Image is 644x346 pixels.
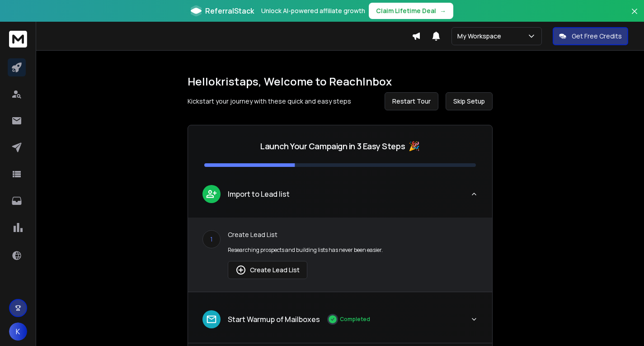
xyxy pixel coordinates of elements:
[206,313,217,325] img: lead
[260,140,405,152] p: Launch Your Campaign in 3 Easy Steps
[228,314,320,325] p: Start Warmup of Mailboxes
[385,92,438,110] button: Restart Tour
[453,97,485,106] span: Skip Setup
[553,27,628,45] button: Get Free Credits
[9,322,27,341] button: K
[261,6,365,15] p: Unlock AI-powered affiliate growth
[188,178,492,218] button: leadImport to Lead list
[440,6,446,15] span: →
[188,74,493,89] h1: Hello kristaps , Welcome to ReachInbox
[205,5,254,16] span: ReferralStack
[228,246,478,254] p: Researching prospects and building lists has never been easier.
[629,5,640,27] button: Close banner
[572,32,622,41] p: Get Free Credits
[188,97,351,106] p: Kickstart your journey with these quick and easy steps
[202,230,221,248] div: 1
[340,316,370,323] p: Completed
[235,265,246,275] img: lead
[228,189,290,199] p: Import to Lead list
[228,261,307,279] button: Create Lead List
[369,3,453,19] button: Claim Lifetime Deal→
[188,303,492,343] button: leadStart Warmup of MailboxesCompleted
[206,188,217,199] img: lead
[188,218,492,292] div: leadImport to Lead list
[228,230,478,239] p: Create Lead List
[409,140,420,152] span: 🎉
[457,32,505,41] p: My Workspace
[446,92,493,110] button: Skip Setup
